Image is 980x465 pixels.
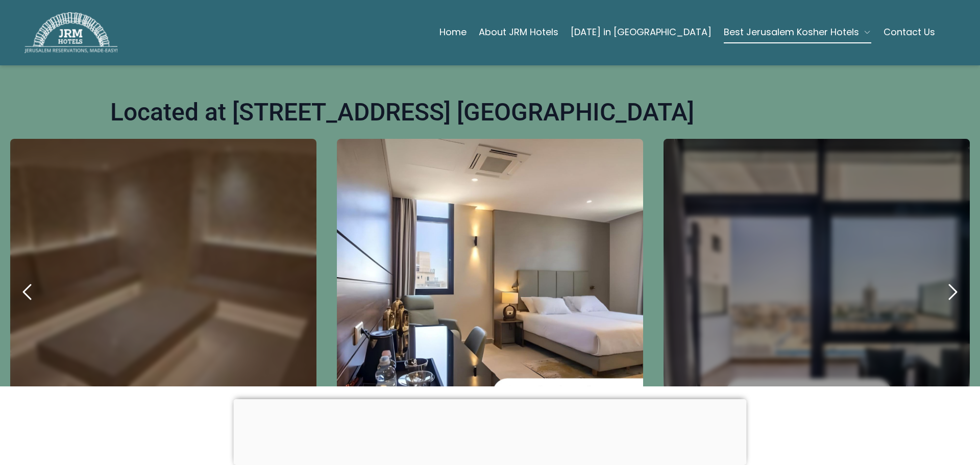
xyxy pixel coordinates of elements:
[724,22,871,42] button: Best Jerusalem Kosher Hotels
[234,399,747,462] iframe: Advertisement
[724,25,859,39] span: Best Jerusalem Kosher Hotels
[935,275,970,309] button: next
[571,22,712,42] a: [DATE] in [GEOGRAPHIC_DATA]
[439,22,467,42] a: Home
[24,12,117,53] img: JRM Hotels
[884,22,935,42] a: Contact Us
[10,275,45,309] button: previous
[110,98,694,127] h1: Located at [STREET_ADDRESS] [GEOGRAPHIC_DATA]
[479,22,558,42] a: About JRM Hotels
